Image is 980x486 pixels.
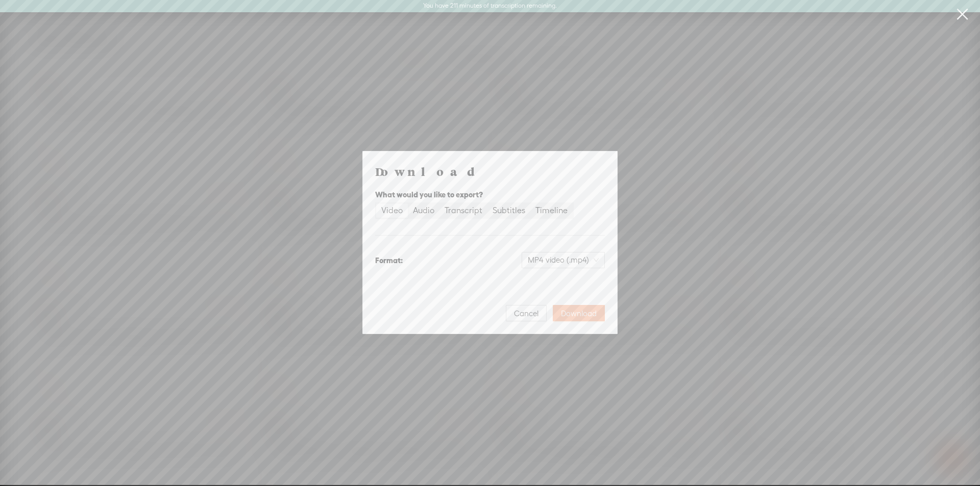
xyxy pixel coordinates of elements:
[413,203,434,218] div: Audio
[375,164,605,179] h4: Download
[528,252,599,268] span: MP4 video (.mp4)
[561,309,597,319] span: Download
[375,202,574,219] div: segmented control
[506,305,547,321] button: Cancel
[375,189,605,201] div: What would you like to export?
[375,254,403,267] div: Format:
[514,309,538,319] span: Cancel
[381,203,403,218] div: Video
[535,203,568,218] div: Timeline
[553,305,605,321] button: Download
[445,203,482,218] div: Transcript
[493,203,525,218] div: Subtitles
